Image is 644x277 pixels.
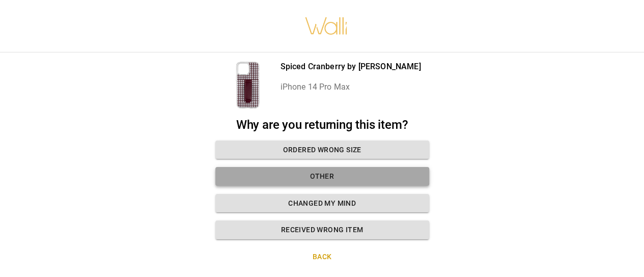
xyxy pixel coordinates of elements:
button: Ordered wrong size [215,141,429,159]
img: walli-inc.myshopify.com [304,4,348,48]
button: Other [215,167,429,186]
p: iPhone 14 Pro Max [281,81,421,93]
button: Changed my mind [215,194,429,213]
h2: Why are you returning this item? [215,118,429,132]
button: Back [215,247,429,266]
p: Spiced Cranberry by [PERSON_NAME] [281,61,421,73]
button: Received wrong item [215,220,429,239]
